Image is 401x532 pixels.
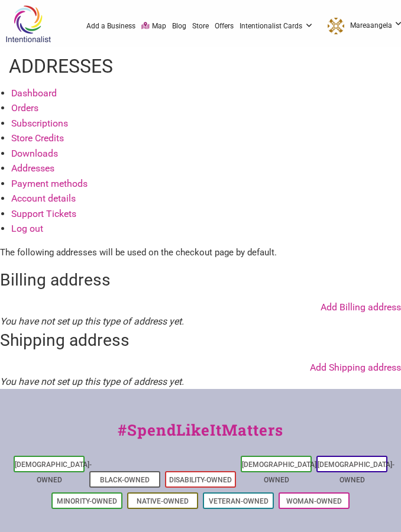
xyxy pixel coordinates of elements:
[11,178,88,189] a: Payment methods
[86,21,135,31] a: Add a Business
[240,21,316,31] a: Intentionalist Cards
[11,102,38,113] a: Orders
[11,208,76,219] a: Support Tickets
[141,21,166,32] a: Map
[137,497,189,505] a: Native-Owned
[11,148,58,159] a: Downloads
[11,163,54,174] a: Addresses
[11,87,57,99] a: Dashboard
[9,53,113,80] h1: Addresses
[11,193,76,204] a: Account details
[318,460,394,484] a: [DEMOGRAPHIC_DATA]-Owned
[242,460,319,484] a: [DEMOGRAPHIC_DATA]-Owned
[11,118,68,129] a: Subscriptions
[15,460,92,484] a: [DEMOGRAPHIC_DATA]-Owned
[100,476,150,484] a: Black-Owned
[169,476,232,484] a: Disability-Owned
[192,21,209,31] a: Store
[209,497,269,505] a: Veteran-Owned
[286,497,342,505] a: Woman-Owned
[11,132,64,144] a: Store Credits
[215,21,234,31] a: Offers
[321,300,401,314] a: Add Billing address
[172,21,186,31] a: Blog
[310,361,401,375] a: Add Shipping address
[11,223,43,234] a: Log out
[57,497,117,505] a: Minority-Owned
